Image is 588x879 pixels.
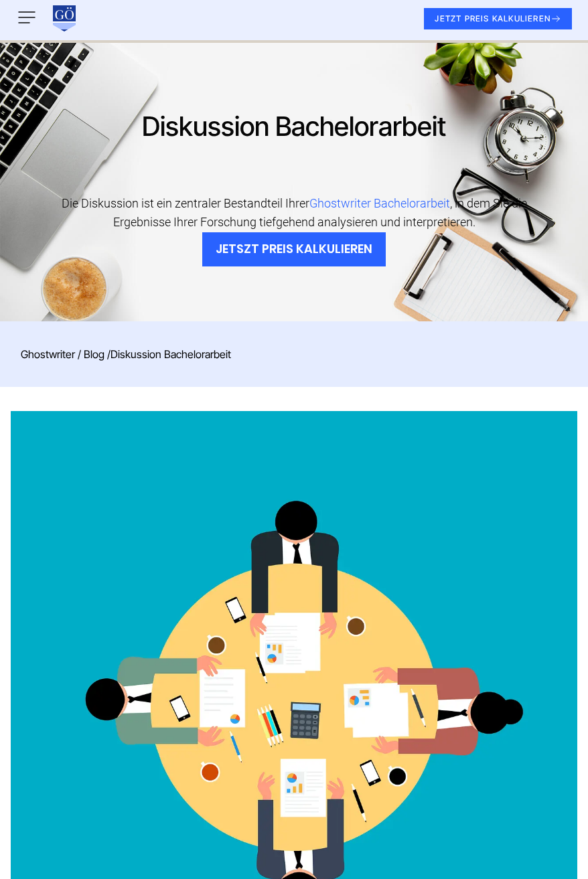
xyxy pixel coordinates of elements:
[84,347,104,361] a: Blog
[202,232,386,266] button: JETSZT PREIS KALKULIEREN
[111,347,231,361] span: Diskussion Bachelorarbeit
[54,110,534,143] h1: Diskussion Bachelorarbeit
[21,347,75,361] a: Ghostwriter
[16,7,38,28] img: Menu open
[54,181,534,233] div: Die Diskussion ist ein zentraler Bestandteil Ihrer , in dem Sie die Ergebnisse Ihrer Forschung ti...
[21,348,567,360] div: / /
[51,5,78,32] img: wirschreiben
[424,8,572,29] button: JETZT PREIS KALKULIEREN
[309,194,450,214] a: Ghostwriter Bachelorarbeit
